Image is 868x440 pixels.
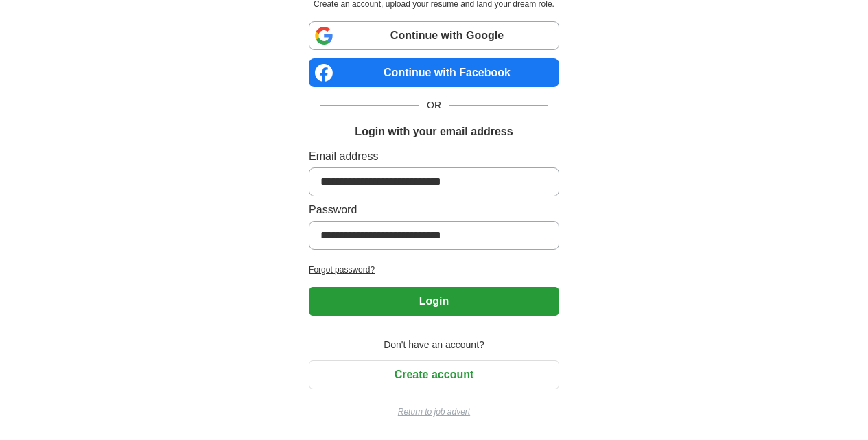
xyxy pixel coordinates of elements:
label: Email address [309,148,559,165]
button: Login [309,287,559,316]
label: Password [309,202,559,218]
span: Don't have an account? [375,338,493,352]
h1: Login with your email address [355,124,513,140]
a: Create account [309,369,559,380]
span: OR [419,98,449,113]
a: Forgot password? [309,264,559,276]
a: Return to job advert [309,406,559,418]
button: Create account [309,360,559,389]
a: Continue with Facebook [309,58,559,87]
a: Continue with Google [309,21,559,50]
